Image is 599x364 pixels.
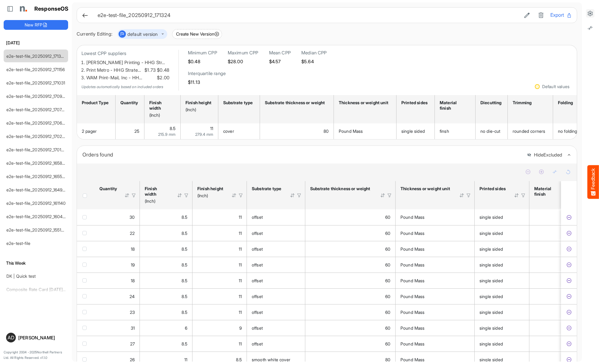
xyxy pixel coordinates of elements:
span: 80 [385,357,390,362]
td: single sided is template cell Column Header httpsnorthellcomontologiesmapping-rulesmanufacturingh... [475,273,529,288]
td: checkbox [77,336,95,352]
td: is template cell Column Header httpsnorthellcomontologiesmapping-rulesmanufacturinghassubstratefi... [529,304,587,320]
div: Thickness or weight unit [339,100,390,105]
button: Exclude [566,230,572,236]
span: Pound Mass [339,129,363,134]
div: Product Type [82,100,109,105]
span: offset [252,310,263,315]
span: 18 [131,246,135,252]
td: offset is template cell Column Header httpsnorthellcomontologiesmapping-rulesmaterialhassubstrate... [247,225,305,241]
span: 22 [130,231,135,236]
td: 83e97400-0064-4bac-a6d9-b11efdf98fb5 is template cell Column Header [561,336,578,352]
span: 11 [239,278,242,283]
h6: Interquartile range [188,70,226,77]
div: Printed sides [401,100,428,105]
span: 31 [131,325,135,331]
td: 19 is template cell Column Header httpsnorthellcomontologiesmapping-rulesorderhasquantity [95,257,140,273]
td: 8.5 is template cell Column Header httpsnorthellcomontologiesmapping-rulesmeasurementhasfinishsiz... [140,304,192,320]
div: Substrate thickness or weight [310,186,372,191]
div: Substrate type [223,100,253,105]
span: 11 [239,294,242,299]
span: Pound Mass [400,310,425,315]
th: Header checkbox [77,181,95,209]
td: 60 is template cell Column Header httpsnorthellcomontologiesmapping-rulesmaterialhasmaterialthick... [305,273,396,288]
span: 60 [385,262,390,267]
td: Pound Mass is template cell Column Header httpsnorthellcomontologiesmapping-rulesmaterialhasmater... [396,273,475,288]
a: e2e-test-file_20250912_170222 [6,134,67,139]
div: Material finish [440,100,469,111]
div: Finish height [197,186,223,191]
span: 24 [130,294,135,299]
span: single sided [480,341,503,346]
a: e2e-test-file_20250912_171156 [6,67,65,72]
span: single sided [480,262,503,267]
td: Pound Mass is template cell Column Header httpsnorthellcomontologiesmapping-rulesmaterialhasmater... [396,320,475,336]
td: no folding is template cell Column Header httpsnorthellcomontologiesmapping-rulesmanufacturinghas... [553,123,585,139]
span: offset [252,246,263,252]
td: 30 is template cell Column Header httpsnorthellcomontologiesmapping-rulesorderhasquantity [95,209,140,225]
button: Delete [536,11,545,19]
span: 8.5 [182,310,187,315]
h6: e2e-test-file_20250912_171324 [98,13,518,18]
td: 8.5 is template cell Column Header httpsnorthellcomontologiesmapping-rulesmeasurementhasfinishsiz... [140,257,192,273]
td: 1ac3331d-6259-4336-8a21-4970405b3f8e is template cell Column Header [561,257,578,273]
td: offset is template cell Column Header httpsnorthellcomontologiesmapping-rulesmaterialhassubstrate... [247,241,305,257]
div: [PERSON_NAME] [18,335,66,340]
button: Create New Version [172,29,222,39]
span: 8.5 [236,357,242,362]
h5: $28.00 [228,59,258,64]
div: Filter Icon [131,193,137,198]
h5: $0.48 [188,59,217,64]
td: 6d271e49-7e0d-4361-9f7b-d3c9eda5af78 is template cell Column Header [561,225,578,241]
h5: $4.57 [269,59,291,64]
h6: Median CPP [301,50,327,56]
td: 23 is template cell Column Header httpsnorthellcomontologiesmapping-rulesorderhasquantity [95,304,140,320]
td: Pound Mass is template cell Column Header httpsnorthellcomontologiesmapping-rulesmaterialhasmater... [396,209,475,225]
button: HideExcluded [527,153,562,158]
div: Diecutting [480,100,501,105]
span: offset [252,294,263,299]
div: Finish height [185,100,211,105]
td: 60 is template cell Column Header httpsnorthellcomontologiesmapping-rulesmaterialhasmaterialthick... [305,320,396,336]
td: cover is template cell Column Header httpsnorthellcomontologiesmapping-rulesmaterialhassubstratem... [218,123,260,139]
span: 27 [130,341,135,346]
span: finsh [440,129,449,134]
span: single sided [480,357,503,362]
li: Print Metro - HHG Strate… [86,67,169,74]
span: 23 [130,310,135,315]
td: 60 is template cell Column Header httpsnorthellcomontologiesmapping-rulesmaterialhasmaterialthick... [305,304,396,320]
div: (Inch) [149,112,174,118]
span: no die-cut [480,129,500,134]
h6: This Week [4,260,68,266]
span: 60 [385,294,390,299]
td: 9 is template cell Column Header httpsnorthellcomontologiesmapping-rulesmeasurementhasfinishsizeh... [192,320,247,336]
div: Default values [542,84,570,89]
div: Currently Editing: [77,30,113,38]
span: $0.48 [156,67,169,74]
span: 279.4 mm [195,132,213,137]
span: 18 [131,278,135,283]
div: Substrate thickness or weight [265,100,327,105]
span: 11 [239,231,242,236]
div: Folding [558,100,578,105]
a: e2e-test-file_20250912_155107 [6,227,66,232]
button: Edit [522,11,531,19]
h6: Mean CPP [269,50,291,56]
button: Exclude [566,294,572,300]
td: 8.5 is template cell Column Header httpsnorthellcomontologiesmapping-rulesmeasurementhasfinishsiz... [140,241,192,257]
span: Pound Mass [400,231,425,236]
td: offset is template cell Column Header httpsnorthellcomontologiesmapping-rulesmaterialhassubstrate... [247,336,305,352]
td: Pound Mass is template cell Column Header httpsnorthellcomontologiesmapping-rulesmaterialhasmater... [396,257,475,273]
td: checkbox [77,273,95,288]
td: 60 is template cell Column Header httpsnorthellcomontologiesmapping-rulesmaterialhasmaterialthick... [305,209,396,225]
td: single sided is template cell Column Header httpsnorthellcomontologiesmapping-rulesmanufacturingh... [475,241,529,257]
td: is template cell Column Header httpsnorthellcomontologiesmapping-rulesmanufacturinghassubstratefi... [529,257,587,273]
div: Filter Icon [521,193,526,198]
div: Filter Icon [466,193,471,198]
a: e2e-test-file_20250912_171031 [6,80,65,85]
td: offset is template cell Column Header httpsnorthellcomontologiesmapping-rulesmaterialhassubstrate... [247,209,305,225]
button: Exclude [566,309,572,315]
div: Material finish [534,186,563,197]
span: single sided [480,278,503,283]
td: 11 is template cell Column Header httpsnorthellcomontologiesmapping-rulesmeasurementhasfinishsize... [192,241,247,257]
